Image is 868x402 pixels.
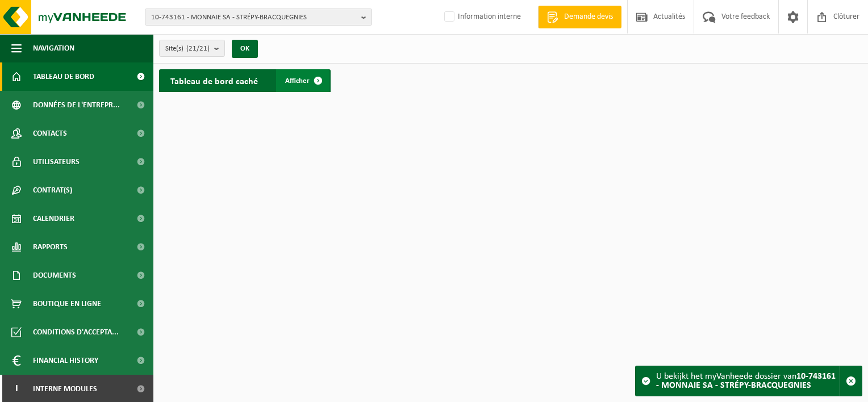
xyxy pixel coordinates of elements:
span: Calendrier [33,204,74,233]
span: Contrat(s) [33,176,72,204]
span: Demande devis [561,11,616,23]
a: Afficher [276,69,329,92]
strong: 10-743161 - MONNAIE SA - STRÉPY-BRACQUEGNIES [656,372,836,390]
span: Contacts [33,119,67,148]
span: 10-743161 - MONNAIE SA - STRÉPY-BRACQUEGNIES [151,9,357,26]
button: OK [232,40,258,58]
span: Financial History [33,346,98,375]
button: Site(s)(21/21) [159,40,225,57]
span: Documents [33,261,76,290]
span: Données de l'entrepr... [33,91,120,119]
span: Navigation [33,34,74,62]
span: Site(s) [165,40,210,57]
span: Rapports [33,233,68,261]
span: Utilisateurs [33,148,80,176]
span: Boutique en ligne [33,290,101,318]
label: Information interne [442,9,521,26]
button: 10-743161 - MONNAIE SA - STRÉPY-BRACQUEGNIES [145,9,372,26]
span: Afficher [285,77,310,85]
div: U bekijkt het myVanheede dossier van [656,366,840,396]
h2: Tableau de bord caché [159,69,269,91]
span: Conditions d'accepta... [33,318,119,346]
span: Tableau de bord [33,62,94,91]
count: (21/21) [186,45,210,52]
a: Demande devis [538,6,621,28]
